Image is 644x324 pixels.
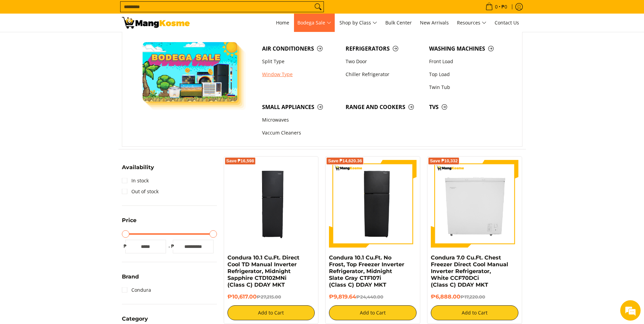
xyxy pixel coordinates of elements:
[122,243,129,250] span: ₱
[227,160,315,248] img: Condura 10.1 Cu.Ft. Direct Cool TD Manual Inverter Refrigerator, Midnight Sapphire CTD102MNi (Cla...
[197,14,522,32] nav: Main Menu
[313,2,324,12] button: Search
[346,44,422,53] span: Refrigerators
[431,293,518,300] h6: ₱6,888.00
[385,19,412,26] span: Bulk Center
[122,186,159,197] a: Out of stock
[122,165,154,175] summary: Open
[122,175,149,186] a: In stock
[328,159,362,163] span: Save ₱14,620.36
[226,159,254,163] span: Save ₱16,598
[429,103,506,111] span: TVs
[122,218,136,223] span: Price
[143,42,238,102] img: Bodega Sale
[259,55,342,68] a: Split Type
[122,218,136,228] summary: Open
[262,103,339,111] span: Small Appliances
[259,127,342,140] a: Vaccum Cleaners
[342,68,426,81] a: Chiller Refrigerator
[426,81,509,94] a: Twin Tub
[329,305,417,320] button: Add to Cart
[417,14,452,32] a: New Arrivals
[426,42,509,55] a: Washing Machines
[491,14,522,32] a: Contact Us
[329,254,404,288] a: Condura 10.1 Cu.Ft. No Frost, Top Freezer Inverter Refrigerator, Midnight Slate Gray CTF107i (Cla...
[431,305,518,320] button: Add to Cart
[227,293,315,300] h6: ₱10,617.00
[336,14,381,32] a: Shop by Class
[342,42,426,55] a: Refrigerators
[500,4,508,9] span: ₱0
[257,294,281,300] del: ₱27,215.00
[169,243,176,250] span: ₱
[122,316,148,322] span: Category
[454,14,490,32] a: Resources
[227,305,315,320] button: Add to Cart
[483,3,509,11] span: •
[259,101,342,113] a: Small Appliances
[342,101,426,113] a: Range and Cookers
[426,101,509,113] a: TVs
[122,165,154,170] span: Availability
[426,55,509,68] a: Front Load
[122,274,139,285] summary: Open
[420,19,449,26] span: New Arrivals
[297,19,331,27] span: Bodega Sale
[259,42,342,55] a: Air Conditioners
[339,19,377,27] span: Shop by Class
[494,4,499,9] span: 0
[342,55,426,68] a: Two Door
[259,68,342,81] a: Window Type
[329,160,417,248] img: Condura 10.1 Cu.Ft. No Frost, Top Freezer Inverter Refrigerator, Midnight Slate Gray CTF107i (Cla...
[259,114,342,127] a: Microwaves
[262,44,339,53] span: Air Conditioners
[430,159,458,163] span: Save ₱10,332
[495,19,519,26] span: Contact Us
[431,254,508,288] a: Condura 7.0 Cu.Ft. Chest Freezer Direct Cool Manual Inverter Refrigerator, White CCF70DCi (Class ...
[273,14,293,32] a: Home
[122,274,139,280] span: Brand
[329,293,417,300] h6: ₱9,819.64
[122,17,190,29] img: Class C Home &amp; Business Appliances: Up to 70% Off l Mang Kosme
[429,44,506,53] span: Washing Machines
[457,19,486,27] span: Resources
[431,160,518,248] img: Condura 7.0 Cu.Ft. Chest Freezer Direct Cool Manual Inverter Refrigerator, White CCF70DCi (Class ...
[346,103,422,111] span: Range and Cookers
[122,285,151,295] a: Condura
[276,19,289,26] span: Home
[356,294,383,300] del: ₱24,440.00
[294,14,335,32] a: Bodega Sale
[460,294,485,300] del: ₱17,220.00
[382,14,415,32] a: Bulk Center
[227,254,299,288] a: Condura 10.1 Cu.Ft. Direct Cool TD Manual Inverter Refrigerator, Midnight Sapphire CTD102MNi (Cla...
[426,68,509,81] a: Top Load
